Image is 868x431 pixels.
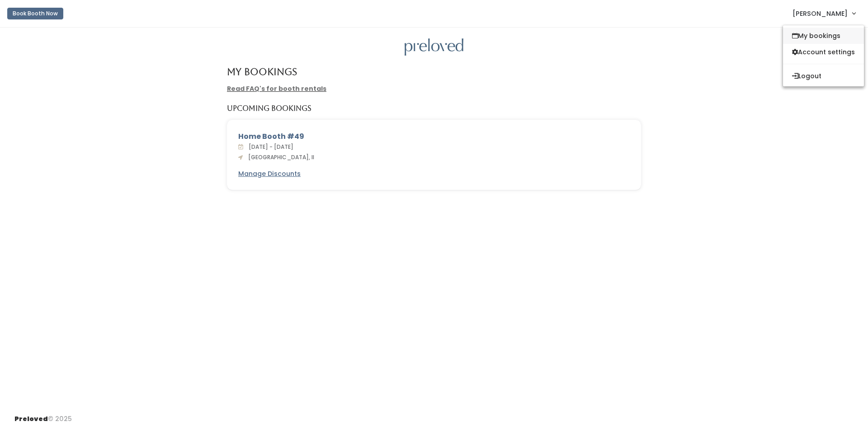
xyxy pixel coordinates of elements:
a: Read FAQ's for booth rentals [227,84,326,93]
a: My bookings [783,28,864,44]
img: preloved logo [405,38,463,56]
a: Account settings [783,44,864,60]
button: Logout [783,68,864,84]
span: [GEOGRAPHIC_DATA], Il [245,153,314,161]
span: Preloved [14,414,48,423]
u: Manage Discounts [238,169,301,178]
button: Book Booth Now [7,8,63,19]
a: Book Booth Now [7,4,63,24]
div: Home Booth #49 [238,131,630,142]
a: Manage Discounts [238,169,301,179]
h5: Upcoming Bookings [227,104,311,113]
span: [PERSON_NAME] [793,9,848,19]
span: [DATE] - [DATE] [245,143,293,151]
div: © 2025 [14,407,72,424]
h4: My Bookings [227,66,297,77]
a: [PERSON_NAME] [783,4,864,23]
